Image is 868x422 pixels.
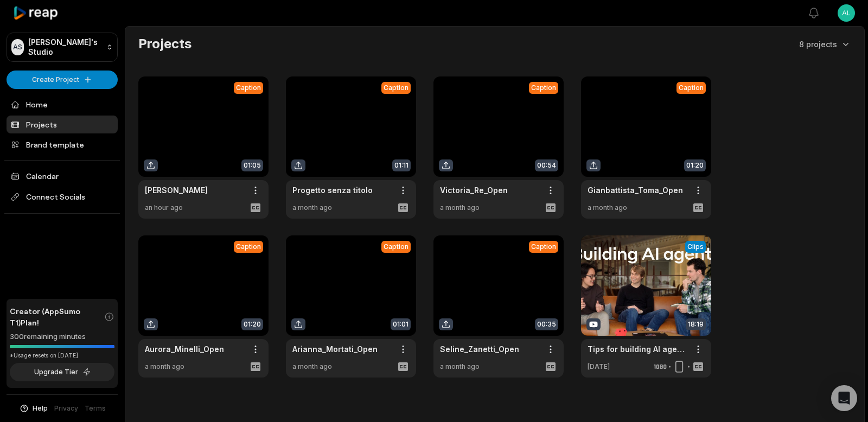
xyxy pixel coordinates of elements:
[145,184,208,196] a: [PERSON_NAME]
[588,184,683,196] a: Gianbattista_Toma_Open
[85,404,106,413] a: Terms
[7,136,118,154] a: Brand template
[145,343,224,355] a: Aurora_Minelli_Open
[588,343,687,355] a: Tips for building AI agents
[11,39,24,55] div: AS
[831,385,857,411] div: Open Intercom Messenger
[440,184,508,196] a: Victoria_Re_Open
[10,305,104,328] span: Creator (AppSumo T1) Plan!
[10,331,114,342] div: 300 remaining minutes
[33,404,48,413] span: Help
[7,95,118,113] a: Home
[292,343,378,355] a: Arianna_Mortati_Open
[54,404,78,413] a: Privacy
[10,351,114,360] div: *Usage resets on [DATE]
[7,167,118,185] a: Calendar
[292,184,373,196] a: Progetto senza titolo
[7,71,118,89] button: Create Project
[7,187,118,207] span: Connect Socials
[7,116,118,133] a: Projects
[19,404,48,413] button: Help
[10,363,114,381] button: Upgrade Tier
[799,39,851,50] button: 8 projects
[138,35,192,53] h2: Projects
[440,343,519,355] a: Seline_Zanetti_Open
[28,37,102,57] p: [PERSON_NAME]'s Studio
